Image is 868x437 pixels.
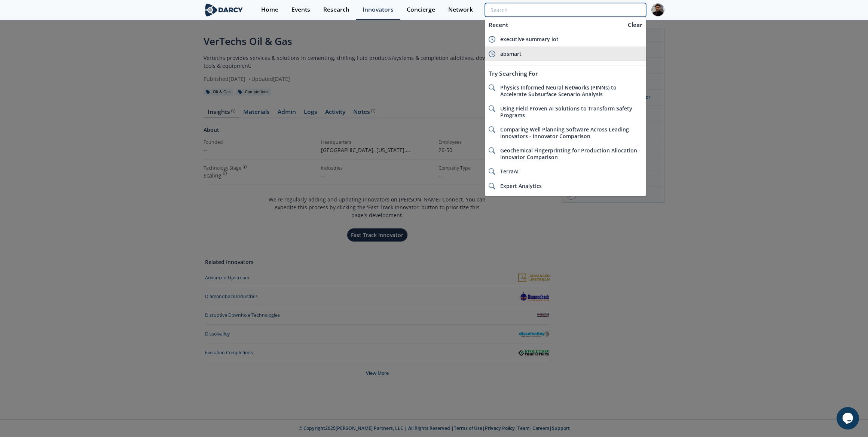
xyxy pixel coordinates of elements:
img: icon [489,36,495,43]
div: Recent [485,18,624,32]
span: Using Field Proven AI Solutions to Transform Safety Programs [500,105,632,119]
span: Physics Informed Neural Networks (PINNs) to Accelerate Subsurface Scenario Analysis [500,84,617,98]
iframe: chat widget [837,407,861,430]
span: absmart [500,50,522,57]
div: Try Searching For [485,67,646,81]
img: icon [489,51,495,57]
span: Geochemical Fingerprinting for Production Allocation - Innovator Comparison [500,147,641,161]
div: Events [291,7,310,13]
span: Expert Analytics [500,182,542,189]
img: Profile [651,3,664,16]
span: Comparing Well Planning Software Across Leading Innovators - Innovator Comparison [500,126,629,140]
div: Network [448,7,473,13]
img: icon [489,126,495,133]
span: executive summary iot [500,36,559,43]
input: Advanced Search [485,3,646,17]
span: TerraAI [500,168,519,175]
img: logo-wide.svg [204,3,244,16]
img: icon [489,183,495,189]
img: icon [489,105,495,112]
div: Concierge [407,7,435,13]
img: icon [489,84,495,91]
div: Clear [625,21,645,29]
div: Innovators [363,7,394,13]
div: Home [261,7,278,13]
img: icon [489,168,495,175]
div: Research [323,7,349,13]
img: icon [489,147,495,154]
